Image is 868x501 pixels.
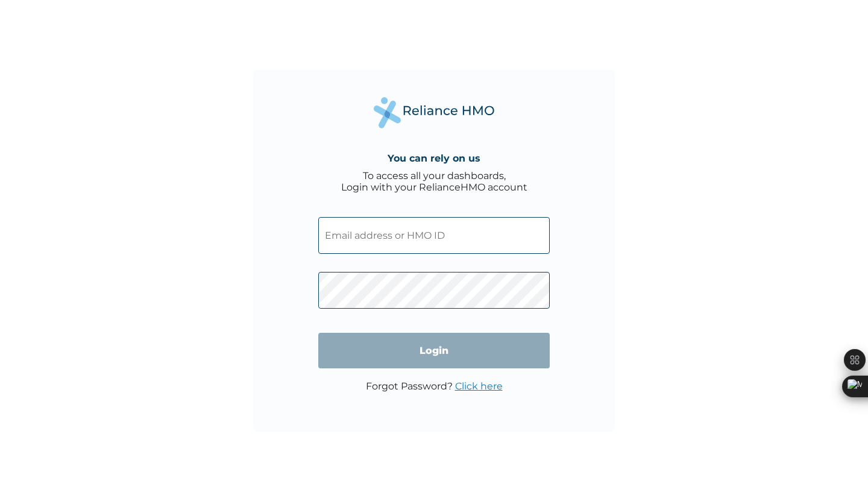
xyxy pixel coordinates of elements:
[374,97,494,128] img: Reliance Health's Logo
[318,217,550,254] input: Email address or HMO ID
[366,380,503,392] p: Forgot Password?
[318,333,550,368] input: Login
[341,170,527,193] div: To access all your dashboards, Login with your RelianceHMO account
[388,153,480,164] h4: You can rely on us
[455,380,503,392] a: Click here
